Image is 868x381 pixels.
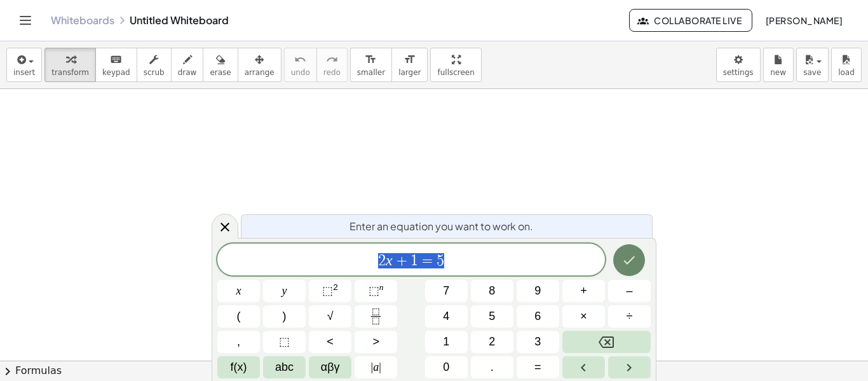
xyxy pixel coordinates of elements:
[357,68,385,77] span: smaller
[517,280,559,302] button: 9
[562,356,605,378] button: Left arrow
[309,305,351,328] button: Square root
[763,48,794,82] button: new
[608,305,651,328] button: Divide
[231,359,247,376] span: f(x)
[430,48,481,82] button: fullscreen
[291,68,310,77] span: undo
[178,68,197,77] span: draw
[489,282,495,300] span: 8
[263,331,306,353] button: Placeholder
[425,331,468,353] button: 1
[217,356,260,378] button: Functions
[723,68,754,77] span: settings
[640,15,742,26] span: Collaborate Live
[321,359,340,376] span: αβγ
[796,48,829,82] button: save
[355,305,397,328] button: Fraction
[6,48,42,82] button: insert
[403,52,416,67] i: format_size
[322,284,333,297] span: ⬚
[263,280,306,302] button: y
[716,48,761,82] button: settings
[294,52,306,67] i: undo
[443,333,449,350] span: 1
[44,48,96,82] button: transform
[613,244,645,276] button: Done
[238,48,281,82] button: arrange
[626,282,632,300] span: –
[263,305,306,328] button: )
[371,359,381,376] span: a
[355,280,397,302] button: Superscript
[237,333,240,350] span: ,
[471,331,513,353] button: 2
[51,14,114,27] a: Whiteboards
[489,333,495,350] span: 2
[144,68,165,77] span: scrub
[418,253,437,268] span: =
[217,331,260,353] button: ,
[236,282,241,300] span: x
[365,52,377,67] i: format_size
[425,356,468,378] button: 0
[393,253,411,268] span: +
[803,68,821,77] span: save
[562,331,651,353] button: Backspace
[489,308,495,325] span: 5
[425,305,468,328] button: 4
[608,280,651,302] button: Minus
[534,333,541,350] span: 3
[443,359,449,376] span: 0
[534,359,541,376] span: =
[217,280,260,302] button: x
[355,356,397,378] button: Absolute value
[13,68,35,77] span: insert
[838,68,855,77] span: load
[580,282,587,300] span: +
[437,68,474,77] span: fullscreen
[379,282,384,292] sup: n
[831,48,862,82] button: load
[770,68,786,77] span: new
[369,284,379,297] span: ⬚
[282,282,287,300] span: y
[378,253,386,268] span: 2
[237,308,241,325] span: (
[471,305,513,328] button: 5
[15,10,36,31] button: Toggle navigation
[471,356,513,378] button: .
[580,308,587,325] span: ×
[410,253,418,268] span: 1
[283,308,287,325] span: )
[534,308,541,325] span: 6
[437,253,444,268] span: 5
[327,333,334,350] span: <
[316,48,348,82] button: redoredo
[137,48,172,82] button: scrub
[379,361,381,373] span: |
[534,282,541,300] span: 9
[309,356,351,378] button: Greek alphabet
[371,361,374,373] span: |
[443,308,449,325] span: 4
[327,308,334,325] span: √
[217,305,260,328] button: (
[323,68,341,77] span: redo
[372,333,379,350] span: >
[517,331,559,353] button: 3
[355,331,397,353] button: Greater than
[110,52,122,67] i: keyboard
[491,359,494,376] span: .
[333,282,338,292] sup: 2
[629,9,752,32] button: Collaborate Live
[471,280,513,302] button: 8
[562,280,605,302] button: Plus
[263,356,306,378] button: Alphabet
[517,356,559,378] button: Equals
[349,219,533,234] span: Enter an equation you want to work on.
[210,68,231,77] span: erase
[627,308,633,325] span: ÷
[203,48,238,82] button: erase
[309,280,351,302] button: Squared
